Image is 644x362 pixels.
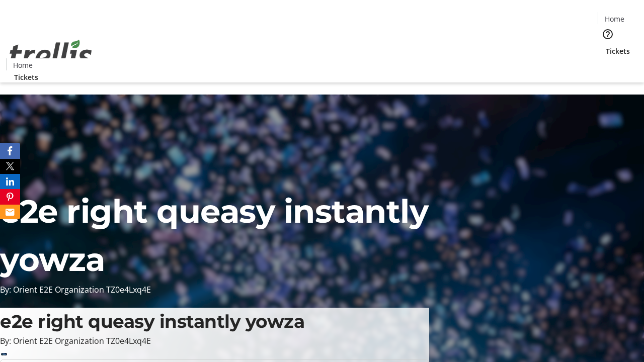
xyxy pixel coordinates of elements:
button: Cart [598,56,618,76]
span: Home [605,14,624,24]
a: Home [7,60,39,70]
a: Tickets [6,72,46,82]
button: Help [598,24,618,44]
a: Tickets [598,46,638,56]
span: Home [13,60,33,70]
img: Orient E2E Organization TZ0e4Lxq4E's Logo [6,29,96,79]
span: Tickets [606,46,630,56]
a: Home [598,14,630,24]
span: Tickets [14,72,38,82]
